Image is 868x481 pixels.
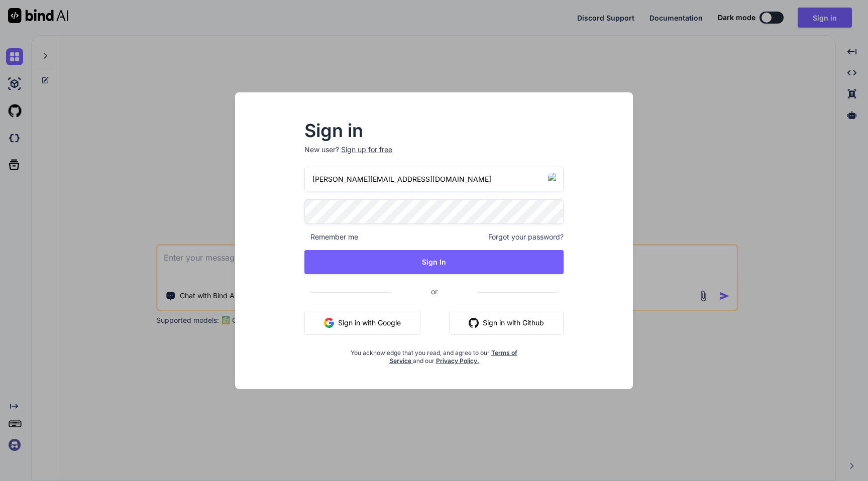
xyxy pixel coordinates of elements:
div: You acknowledge that you read, and agree to our and our [348,343,520,365]
button: Sign In [304,250,564,274]
a: Privacy Policy. [436,357,479,365]
h2: Sign in [304,123,564,139]
button: Generate KadeEmail Address [548,172,562,186]
span: Forgot your password? [488,232,564,242]
input: Login or Email [304,167,564,191]
button: Sign in with Google [304,311,420,335]
div: Sign up for free [341,145,392,155]
span: or [391,279,478,304]
span: Remember me [304,232,358,242]
img: KadeEmail [548,173,561,185]
img: github [469,318,479,328]
p: New user? [304,145,564,167]
button: Sign in with Github [449,311,564,335]
a: Terms of Service [389,349,518,365]
img: google [324,318,334,328]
